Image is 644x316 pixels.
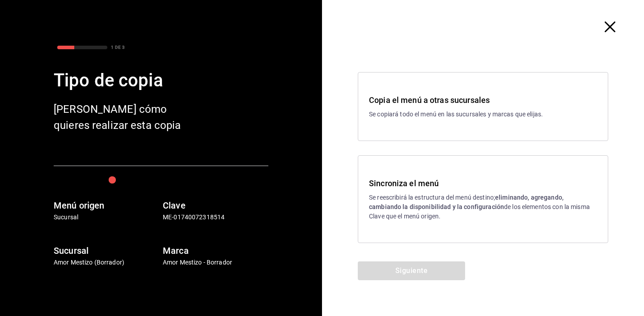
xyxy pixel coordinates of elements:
div: 1 DE 3 [111,44,125,51]
h3: Sincroniza el menú [369,177,597,189]
p: Amor Mestizo - Borrador [163,258,268,267]
h6: Clave [163,198,268,213]
p: Sucursal [54,213,159,222]
div: Tipo de copia [54,67,268,94]
p: Se copiará todo el menú en las sucursales y marcas que elijas. [369,110,597,119]
h6: Marca [163,243,268,258]
p: Se reescribirá la estructura del menú destino; de los elementos con la misma Clave que el menú or... [369,193,597,221]
h6: Menú origen [54,198,159,213]
h6: Sucursal [54,243,159,258]
p: Amor Mestizo (Borrador) [54,258,159,267]
div: [PERSON_NAME] cómo quieres realizar esta copia [54,101,197,133]
p: ME-01740072318514 [163,213,268,222]
h3: Copia el menú a otras sucursales [369,94,597,106]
